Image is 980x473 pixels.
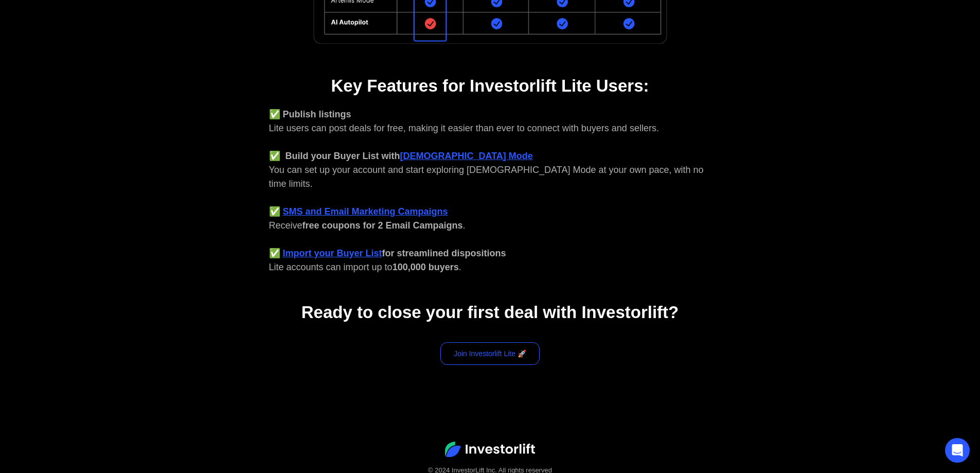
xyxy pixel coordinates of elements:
strong: Key Features for Investorlift Lite Users: [331,76,649,95]
strong: for streamlined dispositions [382,248,506,258]
strong: ✅ Publish listings [269,109,351,119]
div: Open Intercom Messenger [945,438,970,463]
a: [DEMOGRAPHIC_DATA] Mode [400,151,533,161]
a: Join Investorlift Lite 🚀 [440,342,540,365]
strong: ✅ [269,248,280,258]
strong: ✅ [269,206,280,217]
strong: free coupons for 2 Email Campaigns [302,220,463,231]
strong: Ready to close your first deal with Investorlift? [301,303,679,322]
strong: ✅ Build your Buyer List with [269,151,400,161]
a: Import your Buyer List [283,248,382,258]
strong: 100,000 buyers [393,262,459,272]
a: SMS and Email Marketing Campaigns [283,206,448,217]
div: Lite users can post deals for free, making it easier than ever to connect with buyers and sellers... [269,108,711,274]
